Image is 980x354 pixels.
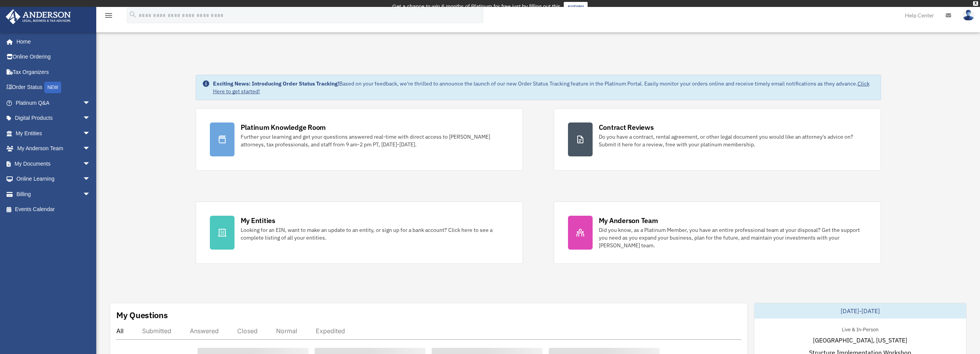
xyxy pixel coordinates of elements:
[44,82,61,93] div: NEW
[973,1,978,6] div: close
[5,186,102,202] a: Billingarrow_drop_down
[196,201,523,264] a: My Entities Looking for an EIN, want to make an update to an entity, or sign up for a bank accoun...
[5,171,102,187] a: Online Learningarrow_drop_down
[554,201,881,264] a: My Anderson Team Did you know, as a Platinum Member, you have an entire professional team at your...
[213,80,874,95] div: Based on your feedback, we're thrilled to announce the launch of our new Order Status Tracking fe...
[104,13,113,20] a: menu
[316,327,345,335] div: Expedited
[241,133,509,148] div: Further your learning and get your questions answered real-time with direct access to [PERSON_NAM...
[5,126,102,141] a: My Entitiesarrow_drop_down
[5,202,102,217] a: Events Calendar
[104,11,113,20] i: menu
[754,303,966,319] div: [DATE]-[DATE]
[129,10,137,19] i: search
[83,95,98,111] span: arrow_drop_down
[116,309,168,321] div: My Questions
[213,80,869,95] a: Click Here to get started!
[836,325,885,333] div: Live & In-Person
[599,216,658,225] div: My Anderson Team
[241,122,326,132] div: Platinum Knowledge Room
[241,216,275,225] div: My Entities
[599,122,654,132] div: Contract Reviews
[564,2,588,11] a: survey
[83,171,98,187] span: arrow_drop_down
[392,2,561,11] div: Get a chance to win 6 months of Platinum for free just by filling out this
[5,95,102,111] a: Platinum Q&Aarrow_drop_down
[599,133,867,148] div: Do you have a contract, rental agreement, or other legal document you would like an attorney's ad...
[83,186,98,202] span: arrow_drop_down
[5,64,102,80] a: Tax Organizers
[963,10,974,21] img: User Pic
[196,108,523,171] a: Platinum Knowledge Room Further your learning and get your questions answered real-time with dire...
[554,108,881,171] a: Contract Reviews Do you have a contract, rental agreement, or other legal document you would like...
[83,111,98,126] span: arrow_drop_down
[190,327,219,335] div: Answered
[5,141,102,156] a: My Anderson Teamarrow_drop_down
[142,327,171,335] div: Submitted
[5,156,102,171] a: My Documentsarrow_drop_down
[5,34,98,49] a: Home
[5,80,102,96] a: Order StatusNEW
[83,156,98,172] span: arrow_drop_down
[599,226,867,249] div: Did you know, as a Platinum Member, you have an entire professional team at your disposal? Get th...
[213,80,339,87] strong: Exciting News: Introducing Order Status Tracking!
[813,336,907,345] span: [GEOGRAPHIC_DATA], [US_STATE]
[3,9,73,24] img: Anderson Advisors Platinum Portal
[276,327,297,335] div: Normal
[5,111,102,126] a: Digital Productsarrow_drop_down
[241,226,509,242] div: Looking for an EIN, want to make an update to an entity, or sign up for a bank account? Click her...
[237,327,258,335] div: Closed
[83,126,98,141] span: arrow_drop_down
[83,141,98,157] span: arrow_drop_down
[5,49,102,65] a: Online Ordering
[116,327,124,335] div: All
